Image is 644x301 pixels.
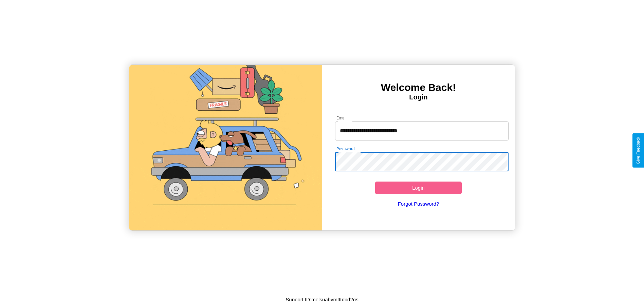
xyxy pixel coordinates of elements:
[322,82,515,93] h3: Welcome Back!
[322,93,515,101] h4: Login
[375,182,462,194] button: Login
[129,65,322,230] img: gif
[336,115,347,121] label: Email
[332,194,505,213] a: Forgot Password?
[336,146,354,152] label: Password
[636,137,641,164] div: Give Feedback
